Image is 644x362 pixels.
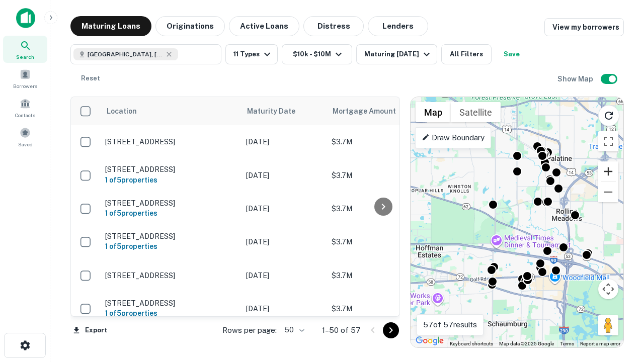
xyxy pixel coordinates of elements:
[332,270,432,281] p: $3.7M
[598,161,618,182] button: Zoom in
[155,16,225,36] button: Originations
[332,203,432,214] p: $3.7M
[332,136,432,147] p: $3.7M
[105,232,236,241] p: [STREET_ADDRESS]
[105,137,236,146] p: [STREET_ADDRESS]
[451,102,501,122] button: Show satellite imagery
[332,170,432,181] p: $3.7M
[105,199,236,208] p: [STREET_ADDRESS]
[368,16,428,36] button: Lenders
[16,8,35,28] img: capitalize-icon.png
[411,97,623,347] div: 0 0
[416,102,451,122] button: Show street map
[106,105,137,117] span: Location
[70,16,151,36] button: Maturing Loans
[3,36,47,63] a: Search
[413,334,446,347] a: Open this area in Google Maps (opens a new window)
[229,16,299,36] button: Active Loans
[18,140,33,148] span: Saved
[225,44,278,64] button: 11 Types
[598,182,618,202] button: Zoom out
[281,323,306,337] div: 50
[413,334,446,347] img: Google
[105,271,236,280] p: [STREET_ADDRESS]
[105,308,236,319] h6: 1 of 5 properties
[333,105,409,117] span: Mortgage Amount
[422,132,485,144] p: Draw Boundary
[3,65,47,92] a: Borrowers
[246,170,321,181] p: [DATE]
[246,236,321,247] p: [DATE]
[74,68,107,88] button: Reset
[246,303,321,314] p: [DATE]
[105,174,236,186] h6: 1 of 5 properties
[13,82,37,90] span: Borrowers
[580,341,620,346] a: Report a map error
[70,323,110,338] button: Export
[423,319,477,331] p: 57 of 57 results
[246,136,321,147] p: [DATE]
[332,236,432,247] p: $3.7M
[105,165,236,174] p: [STREET_ADDRESS]
[544,18,624,36] a: View my borrowers
[450,340,493,347] button: Keyboard shortcuts
[303,16,364,36] button: Distress
[105,208,236,219] h6: 1 of 5 properties
[557,73,595,84] h6: Show Map
[105,241,236,252] h6: 1 of 5 properties
[499,341,554,346] span: Map data ©2025 Google
[16,53,34,61] span: Search
[3,123,47,150] a: Saved
[222,324,277,336] p: Rows per page:
[441,44,492,64] button: All Filters
[327,97,437,125] th: Mortgage Amount
[88,50,163,59] span: [GEOGRAPHIC_DATA], [GEOGRAPHIC_DATA]
[356,44,437,64] button: Maturing [DATE]
[246,270,321,281] p: [DATE]
[3,94,47,121] a: Contacts
[496,44,528,64] button: Save your search to get updates of matches that match your search criteria.
[241,97,327,125] th: Maturity Date
[598,315,618,335] button: Drag Pegman onto the map to open Street View
[383,322,399,338] button: Go to next page
[282,44,352,64] button: $10k - $10M
[105,299,236,308] p: [STREET_ADDRESS]
[247,105,308,117] span: Maturity Date
[594,249,644,298] iframe: Chat Widget
[598,105,619,126] button: Reload search area
[15,111,35,119] span: Contacts
[560,341,574,346] a: Terms (opens in new tab)
[332,303,432,314] p: $3.7M
[322,324,361,336] p: 1–50 of 57
[246,203,321,214] p: [DATE]
[598,131,618,151] button: Toggle fullscreen view
[100,97,241,125] th: Location
[364,48,433,60] div: Maturing [DATE]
